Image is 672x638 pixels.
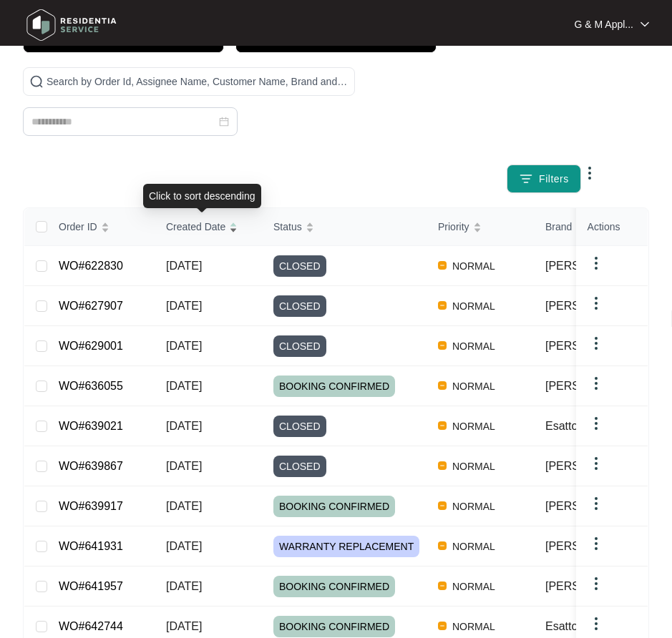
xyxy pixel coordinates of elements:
span: BOOKING CONFIRMED [273,496,395,517]
span: CLOSED [273,416,326,437]
img: Vercel Logo [438,261,447,270]
span: [PERSON_NAME] [545,260,640,272]
img: Vercel Logo [438,421,447,430]
a: WO#639021 [59,420,123,432]
th: Actions [576,208,648,246]
input: Search by Order Id, Assignee Name, Customer Name, Brand and Model [47,74,349,89]
img: dropdown arrow [581,165,598,182]
a: WO#641957 [59,580,123,592]
span: [PERSON_NAME] [545,460,640,472]
span: Esatto [545,420,578,432]
th: Status [262,208,427,246]
span: [PERSON_NAME] [545,300,640,312]
img: filter icon [519,172,533,186]
a: WO#639917 [59,500,123,512]
span: [DATE] [166,300,202,312]
span: Filters [539,172,569,187]
a: WO#639867 [59,460,123,472]
img: dropdown arrow [588,455,605,472]
span: [DATE] [166,460,202,472]
span: Status [273,219,302,235]
img: dropdown arrow [588,255,605,272]
span: CLOSED [273,456,326,477]
span: [PERSON_NAME] [545,540,640,552]
span: [PERSON_NAME] [545,500,640,512]
span: [DATE] [166,540,202,552]
span: [DATE] [166,620,202,632]
th: Priority [427,208,534,246]
span: BOOKING CONFIRMED [273,576,395,597]
img: dropdown arrow [588,415,605,432]
span: [PERSON_NAME] [545,580,640,592]
th: Brand [534,208,640,246]
span: [PERSON_NAME] [545,340,640,352]
span: Esatto [545,620,578,632]
img: dropdown arrow [588,375,605,392]
p: G & M Appl... [575,17,633,31]
img: Vercel Logo [438,461,447,470]
th: Order ID [47,208,155,246]
span: NORMAL [447,338,501,355]
img: dropdown arrow [588,335,605,352]
span: NORMAL [447,458,501,475]
span: NORMAL [447,298,501,315]
a: WO#627907 [59,300,123,312]
img: Vercel Logo [438,622,447,630]
img: Vercel Logo [438,501,447,510]
span: [DATE] [166,380,202,392]
span: Priority [438,219,469,235]
span: BOOKING CONFIRMED [273,616,395,637]
img: dropdown arrow [588,295,605,312]
span: CLOSED [273,335,326,357]
img: Vercel Logo [438,301,447,310]
span: [DATE] [166,260,202,272]
span: [PERSON_NAME] [545,380,640,392]
button: filter iconFilters [507,165,581,193]
a: WO#629001 [59,340,123,352]
span: Brand [545,219,572,235]
span: [DATE] [166,420,202,432]
span: NORMAL [447,418,501,435]
span: CLOSED [273,295,326,317]
span: NORMAL [447,498,501,515]
a: WO#641931 [59,540,123,552]
div: Click to sort descending [143,184,261,208]
span: CLOSED [273,255,326,277]
span: NORMAL [447,618,501,635]
a: WO#642744 [59,620,123,632]
img: dropdown arrow [641,21,649,28]
img: Vercel Logo [438,341,447,350]
img: Vercel Logo [438,541,447,550]
span: NORMAL [447,257,501,275]
img: residentia service logo [21,4,122,46]
span: Created Date [166,219,225,235]
a: WO#636055 [59,380,123,392]
span: NORMAL [447,538,501,555]
img: dropdown arrow [588,575,605,592]
img: Vercel Logo [438,581,447,590]
img: dropdown arrow [588,535,605,552]
span: NORMAL [447,578,501,595]
img: dropdown arrow [588,495,605,512]
span: [DATE] [166,340,202,352]
span: WARRANTY REPLACEMENT [273,536,419,557]
img: Vercel Logo [438,381,447,390]
span: [DATE] [166,580,202,592]
img: dropdown arrow [588,615,605,632]
span: BOOKING CONFIRMED [273,376,395,397]
span: NORMAL [447,378,501,395]
span: Order ID [59,219,97,235]
a: WO#622830 [59,260,123,272]
img: search-icon [29,74,44,89]
span: [DATE] [166,500,202,512]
